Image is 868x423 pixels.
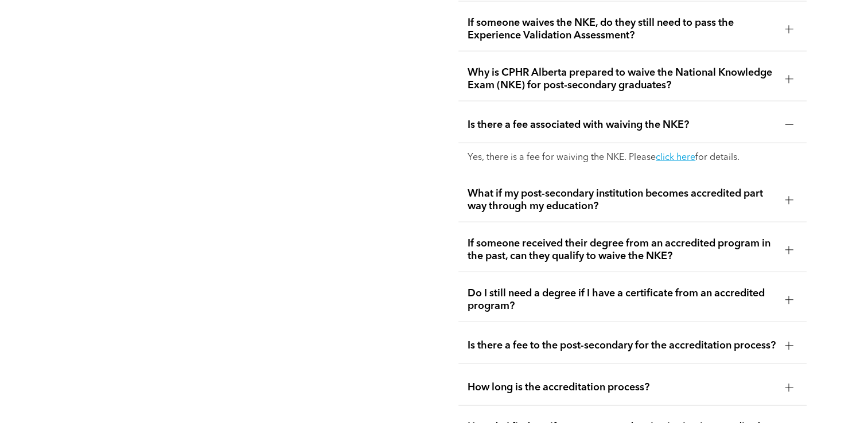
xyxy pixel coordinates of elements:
[468,237,776,263] span: If someone received their degree from an accredited program in the past, can they qualify to waiv...
[468,17,776,42] span: If someone waives the NKE, do they still need to pass the Experience Validation Assessment?
[468,381,776,394] span: How long is the accreditation process?
[468,287,776,312] span: Do I still need a degree if I have a certificate from an accredited program?
[468,339,776,352] span: Is there a fee to the post-secondary for the accreditation process?
[468,66,776,92] span: Why is CPHR Alberta prepared to waive the National Knowledge Exam (NKE) for post-secondary gradua...
[656,153,695,162] a: click here
[468,187,776,213] span: What if my post-secondary institution becomes accredited part way through my education?
[468,152,797,163] p: Yes, there is a fee for waiving the NKE. Please for details.
[468,119,776,131] span: Is there a fee associated with waiving the NKE?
